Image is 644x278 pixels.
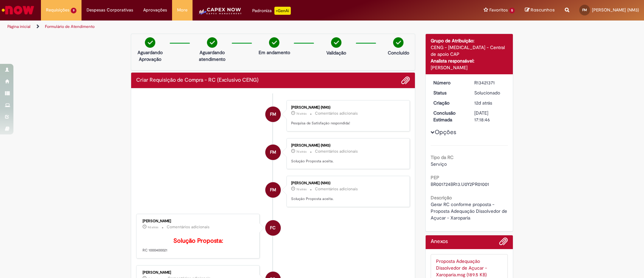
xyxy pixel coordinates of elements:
[148,225,158,229] time: 19/08/2025 09:26:37
[45,24,95,29] a: Formulário de Atendimento
[401,76,410,85] button: Adicionar anexos
[315,186,358,192] small: Comentários adicionais
[177,7,187,13] span: More
[525,7,555,13] a: Rascunhos
[431,57,508,64] div: Analista responsável:
[431,37,508,44] div: Grupo de Atribuição:
[270,220,276,236] span: FC
[270,144,276,160] span: FM
[431,181,489,187] span: BR001724BR13.U0Y2PR01001
[431,64,508,71] div: [PERSON_NAME]
[265,220,281,236] div: Fernanda Campos
[1,3,35,17] img: ServiceNow
[474,89,505,96] div: Solucionado
[198,7,242,20] img: CapexLogo5.png
[196,49,228,63] p: Aguardando atendimento
[296,150,307,154] time: 20/08/2025 17:11:04
[7,24,31,29] a: Página inicial
[136,77,259,83] h2: Criar Requisição de Compra - RC (Exclusivo CENG) Histórico de tíquete
[499,237,508,249] button: Adicionar anexos
[291,181,403,185] div: [PERSON_NAME] (NM3)
[474,100,505,106] div: 15/08/2025 15:12:19
[326,49,346,56] p: Validação
[265,182,281,198] div: Fernando Borges Moraes (NM3)
[134,49,166,63] p: Aguardando Aprovação
[431,239,448,245] h2: Anexos
[143,7,167,13] span: Aprovações
[259,49,290,56] p: Em andamento
[315,149,358,154] small: Comentários adicionais
[474,110,505,123] div: [DATE] 17:18:46
[296,150,307,154] span: 7d atrás
[291,121,403,126] p: Pesquisa de Satisfação respondida!
[509,8,515,13] span: 5
[265,107,281,122] div: Fernando Borges Moraes (NM3)
[145,37,155,48] img: check-circle-green.png
[291,159,403,164] p: Solução Proposta aceita.
[431,174,439,181] b: PEP
[296,187,307,191] time: 20/08/2025 17:11:04
[431,201,508,221] span: Gerar RC conforme proposta - Proposta Adequação Dissolvedor de Açucar - Xaroparia
[393,37,404,48] img: check-circle-green.png
[46,7,69,13] span: Requisições
[270,106,276,122] span: FM
[296,112,307,116] time: 20/08/2025 17:19:11
[291,196,403,202] p: Solução Proposta aceita.
[296,187,307,191] span: 7d atrás
[296,112,307,116] span: 7d atrás
[474,100,492,106] time: 15/08/2025 15:12:19
[167,224,210,230] small: Comentários adicionais
[269,37,279,48] img: check-circle-green.png
[431,195,452,201] b: Descrição
[274,7,291,15] p: +GenAi
[315,111,358,116] small: Comentários adicionais
[388,49,409,56] p: Concluído
[270,182,276,198] span: FM
[582,8,587,12] span: FM
[5,21,424,33] ul: Trilhas de página
[592,7,639,13] span: [PERSON_NAME] (NM3)
[489,7,508,13] span: Favoritos
[474,79,505,86] div: R13421371
[143,238,254,253] p: RC 1000400021
[428,89,470,96] dt: Status
[291,106,403,110] div: [PERSON_NAME] (NM3)
[265,145,281,160] div: Fernando Borges Moraes (NM3)
[474,100,492,106] span: 12d atrás
[143,271,254,275] div: [PERSON_NAME]
[431,154,453,160] b: Tipo da RC
[207,37,217,48] img: check-circle-green.png
[87,7,133,13] span: Despesas Corporativas
[148,225,158,229] span: 9d atrás
[431,161,447,167] span: Serviço
[428,100,470,106] dt: Criação
[173,237,223,245] b: Solução Proposta:
[428,110,470,123] dt: Conclusão Estimada
[531,7,555,13] span: Rascunhos
[143,219,254,223] div: [PERSON_NAME]
[428,79,470,86] dt: Número
[71,8,76,13] span: 9
[431,44,508,57] div: CENG - [MEDICAL_DATA] - Central de apoio CAP
[436,258,487,278] a: Proposta Adequação Dissolvedor de Açucar - Xaroparia.msg (189.5 KB)
[291,144,403,148] div: [PERSON_NAME] (NM3)
[252,7,291,15] div: Padroniza
[331,37,341,48] img: check-circle-green.png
